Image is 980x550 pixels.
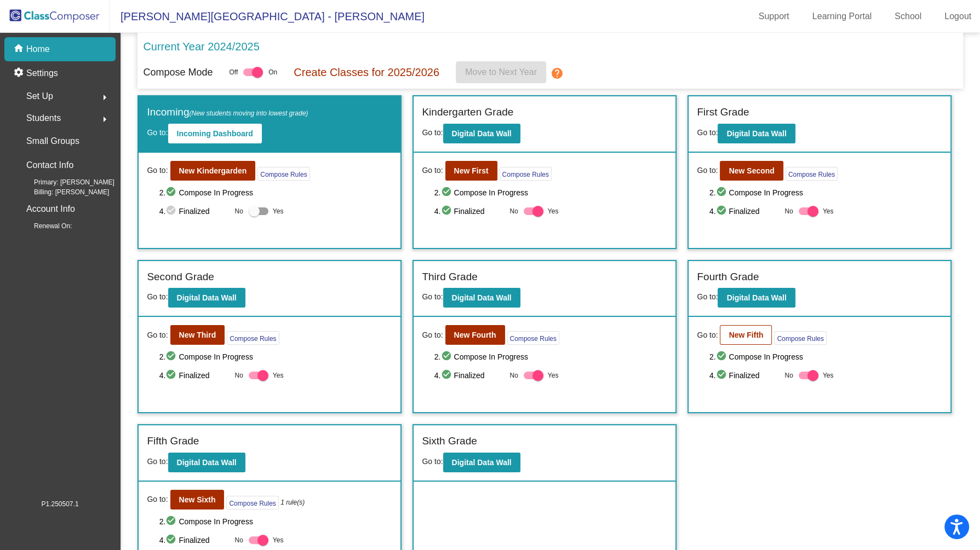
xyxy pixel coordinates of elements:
span: No [784,370,793,380]
span: Off [229,67,238,77]
span: Go to: [147,329,168,341]
p: Settings [26,67,58,80]
span: Yes [823,205,834,218]
span: 2. Compose In Progress [709,186,943,199]
p: Home [26,43,50,56]
label: Fifth Grade [147,433,199,449]
mat-icon: settings [13,67,26,80]
span: No [509,370,518,380]
b: New Sixth [179,495,216,504]
mat-icon: help [551,67,564,80]
span: 2. Compose In Progress [159,515,393,528]
span: Yes [273,534,284,547]
button: Compose Rules [774,331,826,345]
i: 1 rule(s) [280,497,305,507]
label: Second Grade [147,269,214,285]
button: Digital Data Wall [443,288,520,308]
span: 2. Compose In Progress [709,350,943,363]
span: 4. Finalized [159,534,230,547]
mat-icon: check_circle [165,534,179,547]
button: Digital Data Wall [443,124,520,143]
button: Compose Rules [227,331,279,345]
mat-icon: check_circle [715,350,729,363]
b: New Fourth [454,331,496,339]
button: New First [445,161,497,181]
button: Digital Data Wall [718,288,795,308]
label: First Grade [697,105,749,120]
mat-icon: arrow_right [98,91,111,104]
span: No [234,206,243,216]
b: Digital Data Wall [452,458,512,467]
p: Compose Mode [143,65,213,80]
button: Compose Rules [226,496,278,510]
span: Go to: [422,457,443,466]
span: Yes [273,205,284,218]
button: Incoming Dashboard [168,124,262,143]
button: Compose Rules [500,167,552,181]
button: Digital Data Wall [443,453,520,472]
span: Go to: [422,165,443,176]
span: 2. Compose In Progress [434,350,668,363]
span: 4. Finalized [159,369,230,382]
b: Incoming Dashboard [177,129,253,138]
span: Billing: [PERSON_NAME] [16,187,109,197]
label: Incoming [147,105,308,120]
span: (New students moving into lowest grade) [189,109,308,117]
a: Learning Portal [804,8,881,25]
label: Fourth Grade [697,269,759,285]
b: New First [454,166,489,175]
a: Logout [936,8,980,25]
b: Digital Data Wall [177,293,237,302]
b: Digital Data Wall [177,458,237,467]
mat-icon: check_circle [165,515,179,528]
span: Go to: [147,494,168,505]
span: 4. Finalized [709,369,780,382]
span: Go to: [697,292,718,301]
mat-icon: check_circle [440,350,454,363]
span: Yes [548,369,559,382]
p: Small Groups [26,134,79,149]
p: Contact Info [26,158,73,173]
p: Account Info [26,201,75,217]
b: New Kindergarden [179,166,247,175]
b: Digital Data Wall [452,293,512,302]
button: Digital Data Wall [168,288,245,308]
label: Kindergarten Grade [422,105,513,120]
b: New Second [729,166,774,175]
span: 2. Compose In Progress [159,186,393,199]
button: Compose Rules [257,167,310,181]
b: Digital Data Wall [726,129,786,138]
button: Digital Data Wall [168,453,245,472]
label: Third Grade [422,269,477,285]
span: Go to: [147,457,168,466]
span: No [784,206,793,216]
span: Set Up [26,89,53,104]
span: Go to: [697,165,718,176]
mat-icon: check_circle [165,369,179,382]
span: 2. Compose In Progress [434,186,668,199]
span: [PERSON_NAME][GEOGRAPHIC_DATA] - [PERSON_NAME] [110,8,425,25]
span: 4. Finalized [434,369,505,382]
span: Move to Next Year [465,67,537,77]
mat-icon: check_circle [715,369,729,382]
b: Digital Data Wall [726,293,786,302]
mat-icon: check_circle [440,205,454,218]
span: Renewal On: [16,221,72,231]
mat-icon: check_circle [440,186,454,199]
mat-icon: check_circle [165,350,179,363]
b: New Third [179,331,216,339]
span: Go to: [422,128,443,137]
span: No [509,206,518,216]
span: Yes [548,205,559,218]
span: Primary: [PERSON_NAME] [16,177,114,187]
span: Go to: [697,128,718,137]
button: Digital Data Wall [718,124,795,143]
mat-icon: arrow_right [98,113,111,126]
button: New Second [720,161,783,181]
span: Yes [273,369,284,382]
b: Digital Data Wall [452,129,512,138]
label: Sixth Grade [422,433,477,449]
p: Create Classes for 2025/2026 [294,64,439,80]
button: New Fourth [445,325,505,345]
span: No [234,370,243,380]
